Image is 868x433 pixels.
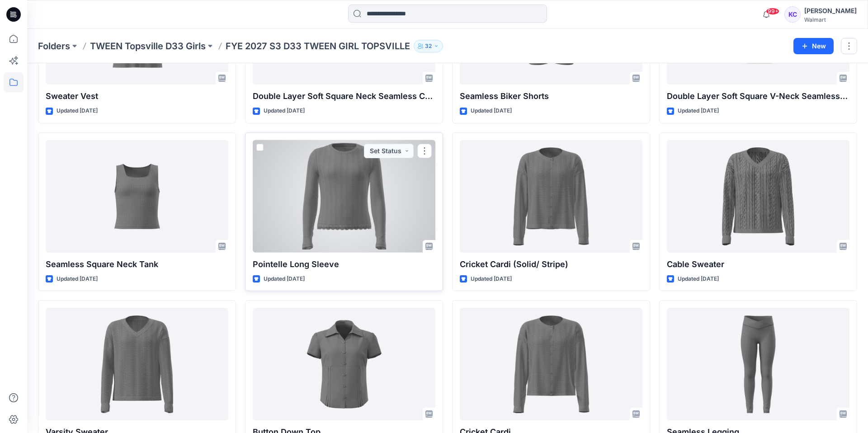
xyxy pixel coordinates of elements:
[460,90,642,103] p: Seamless Biker Shorts
[678,106,719,116] p: Updated [DATE]
[226,40,410,52] p: FYE 2027 S3 D33 TWEEN GIRL TOPSVILLE
[766,8,779,15] span: 99+
[460,308,642,420] a: Cricket Cardi
[253,90,435,103] p: Double Layer Soft Square Neck Seamless Crop
[793,38,834,54] button: New
[46,140,228,253] a: Seamless Square Neck Tank
[264,274,305,284] p: Updated [DATE]
[46,90,228,103] p: Sweater Vest
[804,5,857,16] div: [PERSON_NAME]
[667,308,849,420] a: Seamless Legging
[38,40,70,52] a: Folders
[46,258,228,271] p: Seamless Square Neck Tank
[804,16,857,23] div: Walmart
[425,41,432,51] p: 32
[90,40,206,52] a: TWEEN Topsville D33 Girls
[667,258,849,271] p: Cable Sweater
[460,140,642,253] a: Cricket Cardi (Solid/ Stripe)
[264,106,305,116] p: Updated [DATE]
[253,308,435,420] a: Button Down Top
[57,274,98,284] p: Updated [DATE]
[253,140,435,253] a: Pointelle Long Sleeve
[57,106,98,116] p: Updated [DATE]
[784,6,801,23] div: KC
[667,140,849,253] a: Cable Sweater
[471,106,512,116] p: Updated [DATE]
[667,90,849,103] p: Double Layer Soft Square V-Neck Seamless Crop
[678,274,719,284] p: Updated [DATE]
[253,258,435,271] p: Pointelle Long Sleeve
[471,274,512,284] p: Updated [DATE]
[460,258,642,271] p: Cricket Cardi (Solid/ Stripe)
[46,308,228,420] a: Varsity Sweater
[414,40,443,52] button: 32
